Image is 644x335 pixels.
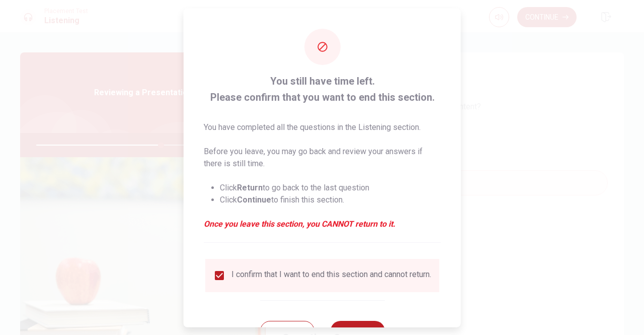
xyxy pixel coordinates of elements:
[204,73,441,105] span: You still have time left. Please confirm that you want to end this section.
[237,182,263,192] strong: Return
[204,121,441,133] p: You have completed all the questions in the Listening section.
[220,181,441,193] li: Click to go back to the last question
[204,145,441,169] p: Before you leave, you may go back and review your answers if there is still time.
[220,193,441,206] li: Click to finish this section.
[237,194,271,204] strong: Continue
[204,218,441,230] em: Once you leave this section, you CANNOT return to it.
[231,269,431,281] div: I confirm that I want to end this section and cannot return.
